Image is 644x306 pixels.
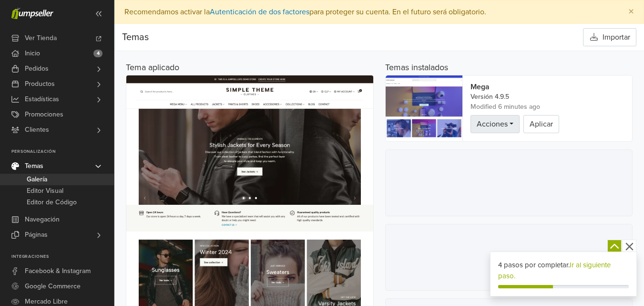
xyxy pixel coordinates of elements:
button: Close [619,0,644,23]
span: Estadísticas [25,92,59,107]
button: Aplicar [523,115,559,133]
a: Ir al siguiente paso. [498,261,611,280]
h5: Temas instalados [385,63,448,73]
span: 4 [93,50,102,57]
span: Facebook & Instagram [25,264,91,279]
span: Mega [470,83,490,91]
span: Galería [27,174,47,185]
span: Editor Visual [27,185,63,197]
a: Autenticación de dos factores [210,7,309,17]
span: 2025-08-14 20:00 [470,104,540,110]
div: 4 pasos por completar. [498,260,629,281]
span: Google Commerce [25,279,81,294]
h5: Tema aplicado [126,63,374,73]
span: Temas [25,158,43,174]
span: Temas [122,32,149,43]
span: Ver Tienda [25,31,57,46]
span: Versión 4.9.5 [470,94,509,100]
span: Clientes [25,122,49,137]
a: Acciones [470,115,520,133]
img: Marcador de posición de tema Mega: una representación visual de una imagen de marcador de posició... [386,75,463,141]
span: Promociones [25,107,63,122]
p: Personalización [11,149,114,155]
span: Acciones [477,119,508,129]
p: Integraciones [11,254,114,260]
span: Editor de Código [27,197,77,208]
span: × [628,5,634,19]
span: Inicio [25,46,40,61]
button: Importar [583,28,636,46]
span: Navegación [25,212,60,227]
span: Páginas [25,227,48,243]
span: Productos [25,76,55,92]
span: Pedidos [25,61,49,76]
